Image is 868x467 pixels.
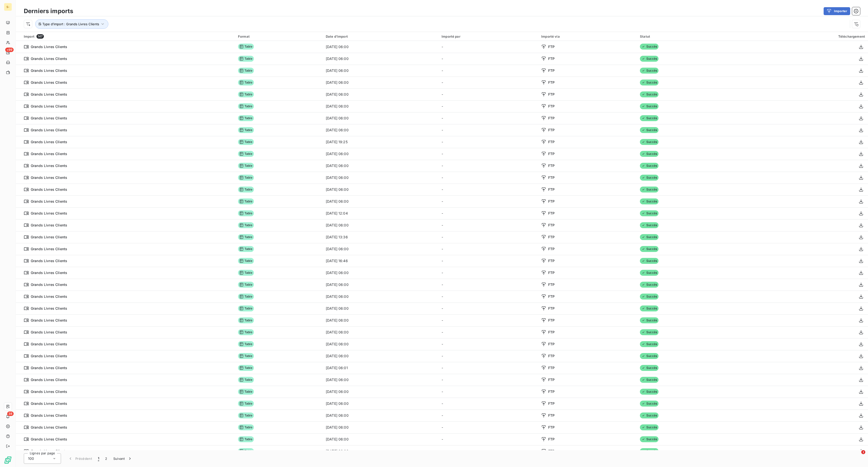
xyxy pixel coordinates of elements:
[548,80,555,85] span: FTP
[31,116,67,121] span: Grands Livres Clients
[861,450,865,454] span: 2
[439,124,538,136] td: -
[31,151,67,156] span: Grands Livres Clients
[323,112,439,124] td: [DATE] 06:00
[640,68,658,74] span: Succès
[548,211,555,216] span: FTP
[31,80,67,85] span: Grands Livres Clients
[31,318,67,323] span: Grands Livres Clients
[439,255,538,267] td: -
[548,342,555,347] span: FTP
[65,453,95,464] button: Précédent
[238,294,254,300] span: Table
[548,389,555,394] span: FTP
[238,222,254,228] span: Table
[323,231,439,243] td: [DATE] 13:36
[98,456,99,461] span: 1
[548,163,555,168] span: FTP
[323,65,439,77] td: [DATE] 06:00
[238,329,254,335] span: Table
[640,103,658,109] span: Succès
[640,187,658,192] span: Succès
[31,56,67,61] span: Grands Livres Clients
[238,270,254,276] span: Table
[31,294,67,299] span: Grands Livres Clients
[640,412,658,418] span: Succès
[31,128,67,133] span: Grands Livres Clients
[548,354,555,358] span: FTP
[640,294,658,300] span: Succès
[31,235,67,240] span: Grands Livres Clients
[238,436,254,442] span: Table
[442,34,535,38] div: Importé par
[238,56,254,62] span: Table
[323,350,439,362] td: [DATE] 06:00
[238,80,254,85] span: Table
[323,77,439,88] td: [DATE] 06:00
[439,433,538,445] td: -
[31,247,67,251] span: Grands Livres Clients
[24,34,232,39] div: Import
[439,184,538,195] td: -
[323,172,439,184] td: [DATE] 06:00
[640,270,658,276] span: Succès
[31,306,67,311] span: Grands Livres Clients
[548,139,555,144] span: FTP
[439,338,538,350] td: -
[238,317,254,323] span: Table
[640,139,658,145] span: Succès
[541,34,634,38] div: Importé via
[439,374,538,386] td: -
[238,234,254,240] span: Table
[439,362,538,374] td: -
[548,294,555,299] span: FTP
[323,219,439,231] td: [DATE] 06:00
[548,318,555,323] span: FTP
[31,175,67,180] span: Grands Livres Clients
[548,449,555,454] span: FTP
[35,19,108,29] button: Type d’import : Grands Livres Clients
[439,160,538,172] td: -
[31,437,67,442] span: Grands Livres Clients
[323,445,439,457] td: [DATE] 06:00
[548,401,555,406] span: FTP
[31,104,67,109] span: Grands Livres Clients
[323,100,439,112] td: [DATE] 06:00
[323,398,439,410] td: [DATE] 06:00
[31,413,67,418] span: Grands Livres Clients
[548,92,555,97] span: FTP
[31,377,67,382] span: Grands Livres Clients
[640,56,658,62] span: Succès
[439,445,538,457] td: -
[238,44,254,50] span: Table
[439,100,538,112] td: -
[640,198,658,204] span: Succès
[439,41,538,53] td: -
[323,243,439,255] td: [DATE] 06:00
[439,207,538,219] td: -
[323,362,439,374] td: [DATE] 06:01
[439,53,538,65] td: -
[238,282,254,288] span: Table
[238,103,254,109] span: Table
[238,377,254,383] span: Table
[323,184,439,195] td: [DATE] 06:00
[640,365,658,371] span: Succès
[4,456,12,464] img: Logo LeanPay
[439,350,538,362] td: -
[238,151,254,157] span: Table
[439,302,538,314] td: -
[640,353,658,359] span: Succès
[102,453,110,464] button: 2
[323,195,439,207] td: [DATE] 06:00
[323,386,439,398] td: [DATE] 06:00
[31,389,67,394] span: Grands Livres Clients
[31,330,67,335] span: Grands Livres Clients
[548,425,555,430] span: FTP
[31,342,67,347] span: Grands Livres Clients
[548,151,555,156] span: FTP
[31,199,67,204] span: Grands Livres Clients
[439,267,538,279] td: -
[824,7,850,15] button: Importer
[323,374,439,386] td: [DATE] 06:00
